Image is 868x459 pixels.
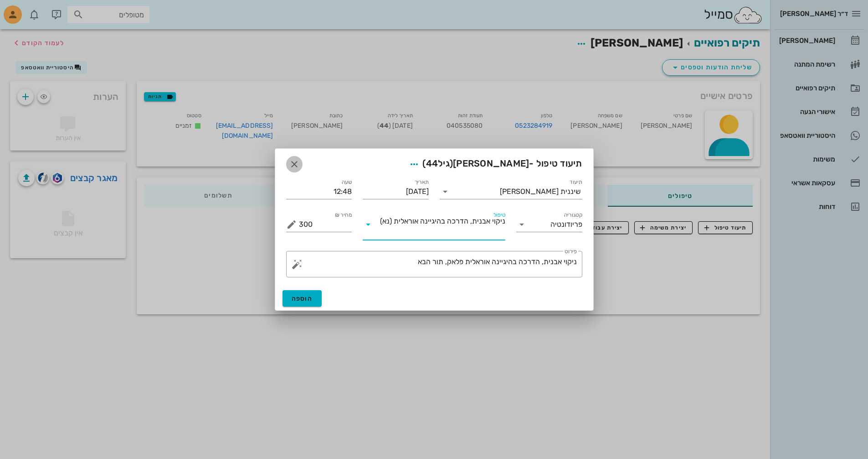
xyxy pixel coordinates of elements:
[453,158,529,169] span: [PERSON_NAME]
[406,156,582,172] span: תיעוד טיפול -
[440,184,582,199] div: תיעודשיננית [PERSON_NAME]
[570,179,582,186] label: תיעוד
[335,212,352,219] label: מחיר ₪
[422,158,453,169] span: (גיל )
[342,179,352,186] label: שעה
[292,295,313,303] span: הוספה
[500,188,580,196] div: שיננית [PERSON_NAME]
[394,217,505,225] span: ניקוי אבנית, הדרכה בהיגיינה אוראלית
[282,290,322,307] button: הוספה
[380,217,392,225] span: (נא)
[565,248,577,255] label: פירוט
[564,212,582,219] label: קטגוריה
[493,212,505,219] label: טיפול
[426,158,438,169] span: 44
[414,179,429,186] label: תאריך
[286,219,297,230] button: מחיר ₪ appended action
